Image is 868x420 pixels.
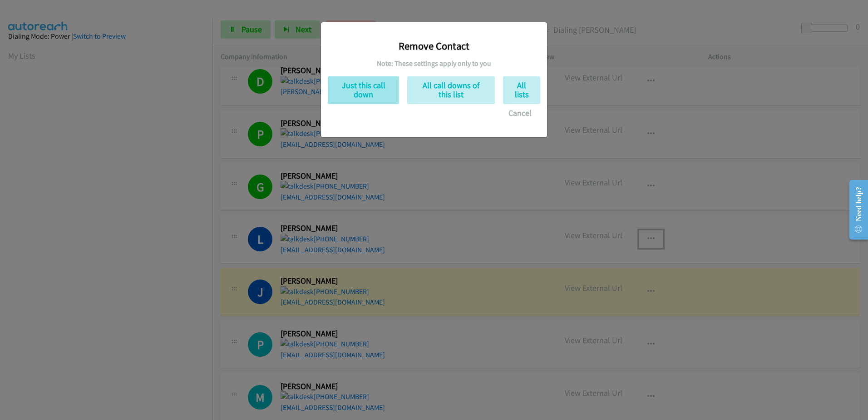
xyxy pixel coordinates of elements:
[500,104,540,122] button: Cancel
[328,59,540,68] h5: Note: These settings apply only to you
[328,76,399,104] button: Just this call down
[328,40,540,52] h3: Remove Contact
[503,76,540,104] button: All lists
[407,76,495,104] button: All call downs of this list
[842,174,868,246] iframe: Resource Center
